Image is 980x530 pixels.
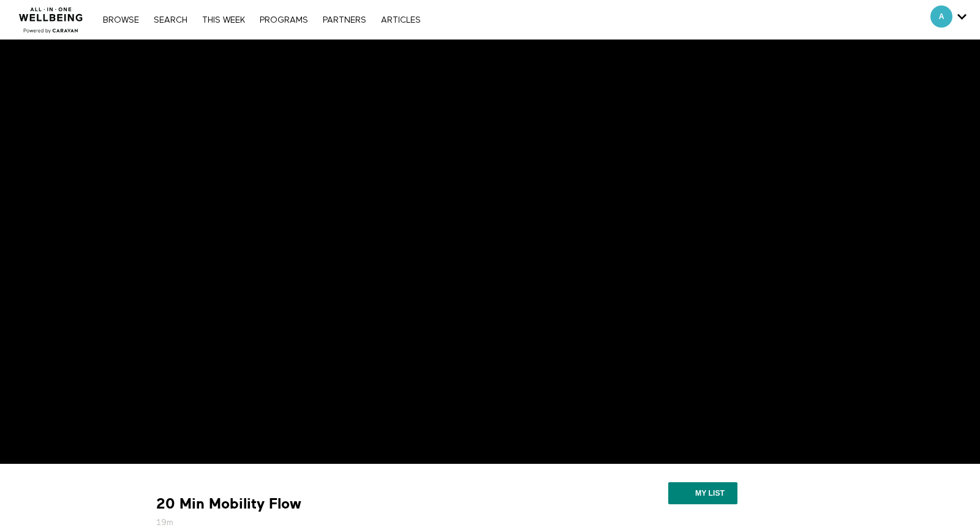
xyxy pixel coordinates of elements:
a: PROGRAMS [254,16,314,25]
a: Search [148,16,194,25]
a: THIS WEEK [196,16,251,25]
a: Browse [97,16,145,25]
a: PARTNERS [317,16,372,25]
button: My list [668,482,737,504]
strong: 20 Min Mobility Flow [156,494,301,513]
nav: Primary [97,13,426,26]
a: ARTICLES [375,16,427,25]
h5: 19m [156,517,567,529]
